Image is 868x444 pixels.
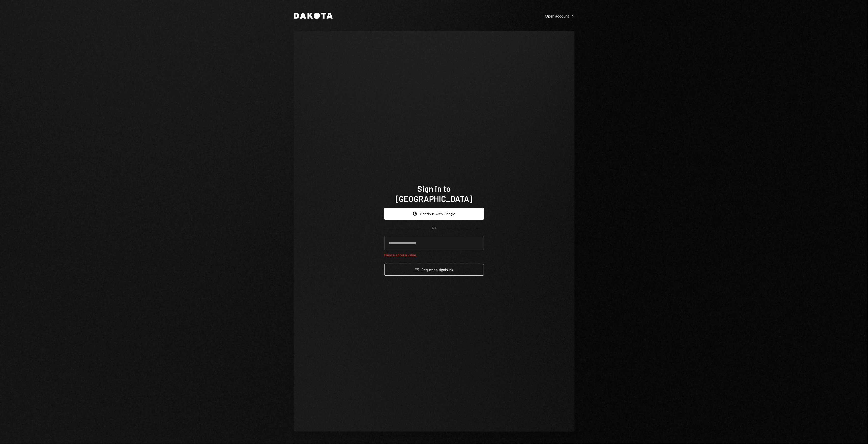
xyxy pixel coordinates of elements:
h1: Sign in to [GEOGRAPHIC_DATA] [384,183,484,204]
button: Continue with Google [384,208,484,220]
div: Please enter a value. [384,252,484,258]
button: Request a signinlink [384,264,484,276]
div: OR [432,226,436,230]
a: Open account [545,13,575,19]
div: Open account [545,13,575,19]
